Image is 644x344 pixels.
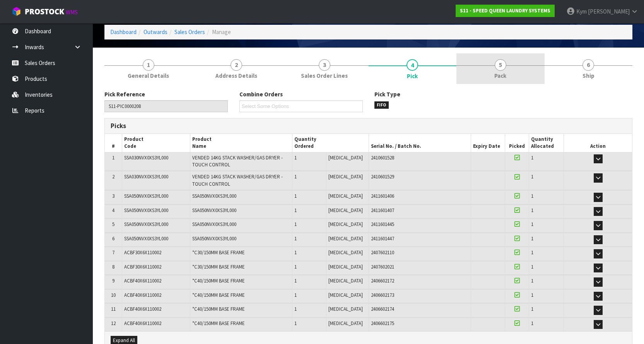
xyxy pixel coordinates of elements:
[112,207,114,214] span: 4
[328,264,363,270] span: [MEDICAL_DATA]
[294,235,297,242] span: 1
[192,154,283,168] span: VENDED 14KG STACK WASHER/GAS DRYER - TOUCH CONTROL
[371,173,394,180] span: 2410601529
[374,101,389,109] span: FIFO
[192,306,245,312] span: *C40/150MM BASE FRAME
[531,277,533,284] span: 1
[328,292,363,298] span: [MEDICAL_DATA]
[374,90,400,98] label: Pick Type
[583,59,594,71] span: 6
[531,235,533,242] span: 1
[529,134,564,152] th: Quantity Allocated
[294,173,297,180] span: 1
[124,264,161,270] span: ACBF30X6X110002
[192,193,236,199] span: SSA050NVX0XS3YL000
[471,134,505,152] th: Expiry Date
[124,277,161,284] span: ACBF40X6X110002
[25,7,64,17] span: ProStock
[583,72,594,80] span: Ship
[371,207,394,214] span: 2411601407
[113,337,135,344] span: Expand All
[124,306,161,312] span: ACBF40X6X110002
[328,154,363,161] span: [MEDICAL_DATA]
[104,90,145,98] label: Pick Reference
[328,173,363,180] span: [MEDICAL_DATA]
[212,28,231,36] span: Manage
[124,193,168,199] span: SSA050NVX0XS3YL000
[112,193,114,199] span: 3
[112,221,114,228] span: 5
[371,320,394,327] span: 2406602175
[371,193,394,199] span: 2411601406
[124,221,168,228] span: SSA050NVX0XS3YL000
[174,28,205,36] a: Sales Orders
[294,193,297,199] span: 1
[192,320,245,327] span: *C40/150MM BASE FRAME
[371,264,394,270] span: 2407602021
[192,249,245,256] span: *C30/150MM BASE FRAME
[128,72,169,80] span: General Details
[192,264,245,270] span: *C30/150MM BASE FRAME
[192,221,236,228] span: SSA050NVX0XS3YL000
[531,292,533,298] span: 1
[328,277,363,284] span: [MEDICAL_DATA]
[328,235,363,242] span: [MEDICAL_DATA]
[112,277,114,284] span: 9
[110,28,137,36] a: Dashboard
[531,221,533,228] span: 1
[371,292,394,298] span: 2406602173
[301,72,348,80] span: Sales Order Lines
[66,9,78,16] small: WMS
[531,173,533,180] span: 1
[124,235,168,242] span: SSA050NVX0XS3YL000
[509,143,525,149] span: Picked
[576,8,587,15] span: Kym
[231,59,242,71] span: 2
[124,292,161,298] span: ACBF40X6X110002
[294,264,297,270] span: 1
[239,90,283,98] label: Combine Orders
[112,249,114,256] span: 7
[124,249,161,256] span: ACBF30X6X110002
[111,122,363,130] h3: Picks
[294,292,297,298] span: 1
[531,306,533,312] span: 1
[124,320,161,327] span: ACBF40X6X110002
[371,249,394,256] span: 2407602110
[294,306,297,312] span: 1
[371,221,394,228] span: 2411601445
[190,134,292,152] th: Product Name
[531,154,533,161] span: 1
[328,306,363,312] span: [MEDICAL_DATA]
[328,249,363,256] span: [MEDICAL_DATA]
[12,7,21,16] img: cube-alt.png
[143,28,167,36] a: Outwards
[111,292,116,298] span: 10
[531,193,533,199] span: 1
[494,72,506,80] span: Pack
[112,264,114,270] span: 8
[111,320,116,327] span: 12
[215,72,257,80] span: Address Details
[292,134,369,152] th: Quantity Ordered
[192,235,236,242] span: SSA050NVX0XS3YL000
[122,134,190,152] th: Product Code
[124,173,168,180] span: SSA030NVX0XS3YL000
[192,277,245,284] span: *C40/150MM BASE FRAME
[328,320,363,327] span: [MEDICAL_DATA]
[371,154,394,161] span: 2410601528
[328,207,363,214] span: [MEDICAL_DATA]
[460,7,550,14] strong: S11 - SPEED QUEEN LAUNDRY SYSTEMS
[328,193,363,199] span: [MEDICAL_DATA]
[531,320,533,327] span: 1
[369,134,471,152] th: Serial No. / Batch No.
[105,134,122,152] th: #
[294,277,297,284] span: 1
[192,207,236,214] span: SSA050NVX0XS3YL000
[328,221,363,228] span: [MEDICAL_DATA]
[407,72,418,80] span: Pick
[319,59,330,71] span: 3
[192,173,283,187] span: VENDED 14KG STACK WASHER/GAS DRYER - TOUCH CONTROL
[531,249,533,256] span: 1
[371,277,394,284] span: 2406602172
